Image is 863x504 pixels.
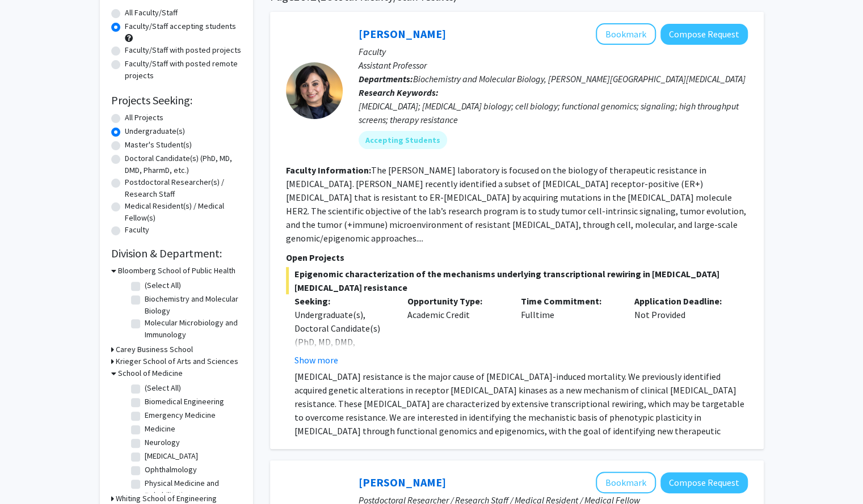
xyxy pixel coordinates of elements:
[118,367,183,379] h3: School of Medicine
[359,45,748,58] p: Faculty
[521,294,617,308] p: Time Commitment:
[145,382,181,394] label: (Select All)
[125,7,178,19] label: All Faculty/Staff
[286,251,748,264] p: Open Projects
[626,294,739,367] div: Not Provided
[596,472,656,493] button: Add Sixuan Li to Bookmarks
[145,450,198,462] label: [MEDICAL_DATA]
[125,125,185,137] label: Undergraduate(s)
[125,153,242,176] label: Doctoral Candidate(s) (PhD, MD, DMD, PharmD, etc.)
[118,265,235,277] h3: Bloomberg School of Public Health
[125,224,149,236] label: Faculty
[596,23,656,45] button: Add Utthara Nayar to Bookmarks
[125,200,242,224] label: Medical Resident(s) / Medical Fellow(s)
[145,464,197,476] label: Ophthalmology
[359,131,447,149] mat-chip: Accepting Students
[359,58,748,72] p: Assistant Professor
[145,409,216,421] label: Emergency Medicine
[359,99,748,126] div: [MEDICAL_DATA]; [MEDICAL_DATA] biology; cell biology; functional genomics; signaling; high throug...
[359,73,413,84] b: Departments:
[125,176,242,200] label: Postdoctoral Researcher(s) / Research Staff
[145,423,175,435] label: Medicine
[145,477,239,501] label: Physical Medicine and Rehabilitation
[634,294,731,308] p: Application Deadline:
[145,317,239,341] label: Molecular Microbiology and Immunology
[145,293,239,317] label: Biochemistry and Molecular Biology
[512,294,626,367] div: Fulltime
[294,353,338,367] button: Show more
[111,247,242,260] h2: Division & Department:
[294,294,391,308] p: Seeking:
[359,27,446,41] a: [PERSON_NAME]
[111,94,242,107] h2: Projects Seeking:
[294,370,748,451] p: [MEDICAL_DATA] resistance is the major cause of [MEDICAL_DATA]-induced mortality. We previously i...
[359,87,439,98] b: Research Keywords:
[145,437,180,448] label: Neurology
[145,396,224,408] label: Biomedical Engineering
[399,294,512,367] div: Academic Credit
[359,475,446,489] a: [PERSON_NAME]
[286,267,748,294] span: Epigenomic characterization of the mechanisms underlying transcriptional rewiring in [MEDICAL_DAT...
[660,472,748,493] button: Compose Request to Sixuan Li
[125,112,163,124] label: All Projects
[407,294,504,308] p: Opportunity Type:
[145,279,181,291] label: (Select All)
[116,344,193,355] h3: Carey Business School
[294,308,391,430] div: Undergraduate(s), Doctoral Candidate(s) (PhD, MD, DMD, PharmD, etc.), Postdoctoral Researcher(s) ...
[125,20,236,32] label: Faculty/Staff accepting students
[125,139,192,151] label: Master's Student(s)
[116,355,238,367] h3: Krieger School of Arts and Sciences
[9,453,48,495] iframe: Chat
[125,58,242,82] label: Faculty/Staff with posted remote projects
[125,44,241,56] label: Faculty/Staff with posted projects
[660,24,748,45] button: Compose Request to Utthara Nayar
[286,164,371,176] b: Faculty Information:
[413,73,746,84] span: Biochemistry and Molecular Biology, [PERSON_NAME][GEOGRAPHIC_DATA][MEDICAL_DATA]
[286,164,746,244] fg-read-more: The [PERSON_NAME] laboratory is focused on the biology of therapeutic resistance in [MEDICAL_DATA...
